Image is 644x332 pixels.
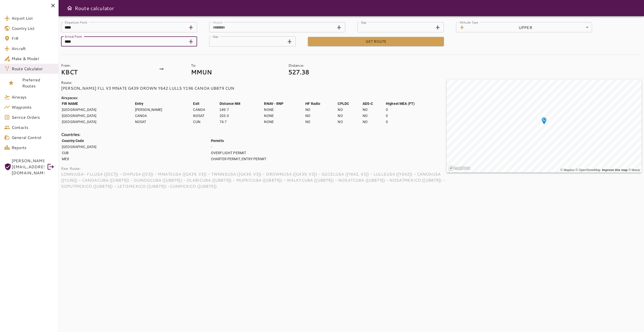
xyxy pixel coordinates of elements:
th: Exit [193,101,219,106]
label: Arrival Point [65,34,82,38]
label: Gap [213,34,218,38]
span: Airport List [12,15,55,21]
a: Mapbox logo [448,165,470,171]
a: Maxar [628,168,640,172]
td: [GEOGRAPHIC_DATA] [62,113,134,118]
td: NO [362,107,385,112]
span: Country List [12,25,55,31]
td: 249.7 [219,107,263,112]
strong: MMUN [191,68,212,76]
td: 0 [386,107,446,112]
label: Departure Point [65,20,87,24]
td: 74.7 [219,119,263,125]
th: Highest MEA (FT) [386,101,446,106]
div: UPPER [467,22,592,32]
p: To: [191,63,284,68]
td: - [211,144,446,150]
td: CANOA [193,107,219,112]
td: NONE [264,107,305,112]
td: CUN [193,119,219,125]
span: Waypoints [12,104,55,110]
td: NOSAT [193,113,219,118]
span: Reports [12,145,55,151]
strong: Countries: [61,131,80,137]
span: Make & Model [12,56,55,62]
td: NO [305,113,337,118]
td: NO [337,107,362,112]
td: NO [362,113,385,118]
p: Distance: [288,63,414,68]
label: Gap [361,20,366,24]
span: Contacts [12,124,55,130]
td: NONE [264,119,305,125]
canvas: Map [447,80,641,173]
th: FIR NAME [62,101,134,106]
label: Altitude Type [460,20,478,24]
p: [PERSON_NAME] FLL V3 MNATE G439 DROWN Y642 LULLS Y196 CANOA UB879 CUN [61,85,447,91]
td: OVERFLIGHT PERMIT [211,150,446,156]
span: Preferred Routes [22,77,55,89]
td: [GEOGRAPHIC_DATA] [62,144,210,150]
strong: Airspaces: [61,95,78,100]
td: CUB [62,150,210,156]
th: CPLDC [337,101,362,106]
strong: 527.38 [288,68,309,76]
th: Country Code [62,138,210,144]
td: NOSAT [135,119,193,125]
th: RNAV - RNP [264,101,305,106]
span: Service Orders [12,114,55,120]
h6: Route calculator [75,4,114,12]
td: [PERSON_NAME] [135,107,193,112]
th: Permits [211,138,446,144]
td: [GEOGRAPHIC_DATA] [62,119,134,125]
label: Airport [213,20,223,24]
span: [PERSON_NAME][EMAIL_ADDRESS][DOMAIN_NAME] [12,158,44,176]
p: LONNIUSA- FLLUSA ([DCT]) - DHPUSA ([V3]) - MNATEUSA ([G439, V3]) - TWNNSUSA ([G439, V3]) - DROWNU... [61,171,447,189]
span: FIR [12,35,55,41]
a: OpenStreetMap [576,168,601,172]
th: Entry [135,101,193,106]
strong: Raw Route: [61,166,81,171]
button: Open drawer [65,3,75,13]
p: Route: [61,80,447,85]
td: NO [337,119,362,125]
span: Airways [12,94,55,100]
th: HF Radio [305,101,337,106]
td: NONE [264,113,305,118]
td: 0 [386,119,446,125]
span: Aircraft [12,45,55,52]
td: [GEOGRAPHIC_DATA] [62,107,134,112]
a: Map feedback [602,168,628,172]
td: MEX [62,156,210,162]
td: NO [337,113,362,118]
td: CANOA [135,113,193,118]
span: Route Calculator [12,66,55,72]
td: 0 [386,113,446,118]
th: ADS-C [362,101,385,106]
td: CHARTER PERMIT, ENTRY PERMIT [211,156,446,162]
a: Mapbox [560,168,575,172]
strong: KBCT [61,68,78,76]
button: GET ROUTE [308,37,444,46]
p: From: [61,63,154,68]
td: NO [305,107,337,112]
td: NO [362,119,385,125]
td: NO [305,119,337,125]
td: 203.0 [219,113,263,118]
span: General Control [12,134,55,140]
th: Distance NM [219,101,263,106]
